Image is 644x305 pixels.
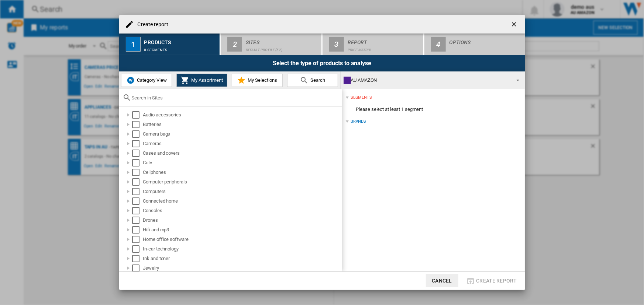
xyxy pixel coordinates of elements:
[132,236,143,243] md-checkbox: Select
[132,95,338,101] input: Search in Sites
[190,77,223,83] span: My Assortment
[143,150,341,157] div: Cases and covers
[221,34,322,55] button: 2 Sites Default profile (52)
[144,44,217,52] div: 0 segments
[135,77,167,83] span: Category View
[176,74,227,87] button: My Assortment
[424,34,525,55] button: 4 Options
[246,77,277,83] span: My Selections
[346,102,433,116] span: Please select at least 1 segment
[132,255,143,262] md-checkbox: Select
[134,21,168,28] h4: Create report
[309,77,325,83] span: Search
[344,75,510,85] div: AU AMAZON
[143,178,341,186] div: Computer peripherals
[132,226,143,234] md-checkbox: Select
[348,36,420,44] div: Report
[132,111,143,119] md-checkbox: Select
[132,150,143,157] md-checkbox: Select
[119,55,525,71] div: Select the type of products to analyse
[450,36,522,44] div: Options
[132,140,143,147] md-checkbox: Select
[132,159,143,166] md-checkbox: Select
[143,226,341,234] div: Hifi and mp3
[246,44,318,52] div: Default profile (52)
[121,74,172,87] button: Category View
[227,37,242,52] div: 2
[143,197,341,205] div: Connected home
[132,169,143,176] md-checkbox: Select
[126,76,135,85] img: wiser-icon-blue.png
[132,130,143,138] md-checkbox: Select
[132,245,143,253] md-checkbox: Select
[143,140,341,147] div: Cameras
[132,188,143,195] md-checkbox: Select
[132,217,143,224] md-checkbox: Select
[132,264,143,272] md-checkbox: Select
[132,121,143,128] md-checkbox: Select
[143,245,341,253] div: In-car technology
[119,34,221,55] button: 1 Products 0 segments
[143,130,341,138] div: Camera bags
[126,37,141,52] div: 1
[246,36,318,44] div: Sites
[351,95,372,101] div: segments
[510,21,519,29] ng-md-icon: getI18NText('BUTTONS.CLOSE_DIALOG')
[143,188,341,195] div: Computers
[507,17,522,32] button: getI18NText('BUTTONS.CLOSE_DIALOG')
[143,255,341,262] div: Ink and toner
[464,274,519,287] button: Create report
[476,278,517,284] span: Create report
[287,74,338,87] button: Search
[143,159,341,166] div: Cctv
[143,217,341,224] div: Drones
[132,197,143,205] md-checkbox: Select
[323,34,424,55] button: 3 Report Price Matrix
[143,169,341,176] div: Cellphones
[348,44,420,52] div: Price Matrix
[143,207,341,214] div: Consoles
[143,121,341,128] div: Batteries
[431,37,446,52] div: 4
[232,74,283,87] button: My Selections
[329,37,344,52] div: 3
[143,236,341,243] div: Home office software
[426,274,458,287] button: Cancel
[132,207,143,214] md-checkbox: Select
[144,36,217,44] div: Products
[143,264,341,272] div: Jewelry
[351,119,366,125] div: Brands
[132,178,143,186] md-checkbox: Select
[143,111,341,119] div: Audio accessories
